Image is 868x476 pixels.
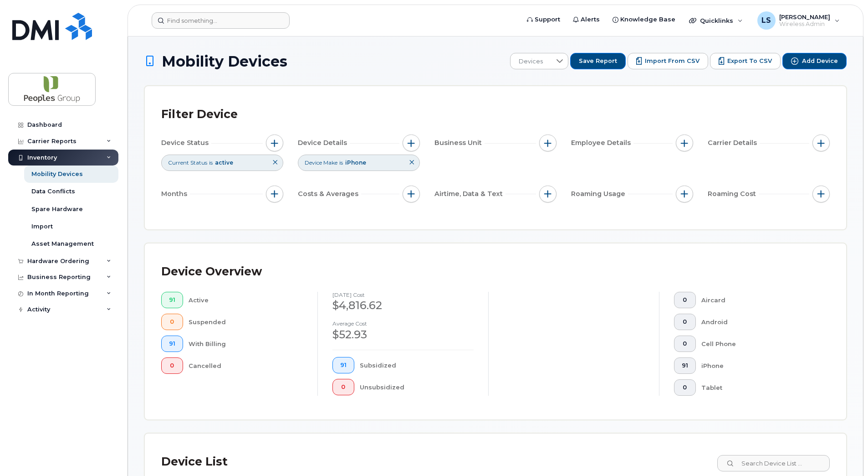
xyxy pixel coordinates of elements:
[169,296,175,304] span: 91
[511,53,551,70] span: Devices
[305,159,337,166] span: Device Make
[682,296,688,304] span: 0
[434,138,485,148] span: Business Unit
[189,336,303,352] div: With Billing
[682,340,688,347] span: 0
[161,357,183,374] button: 0
[701,314,816,330] div: Android
[682,362,688,369] span: 91
[161,314,183,330] button: 0
[332,321,474,326] h4: Average cost
[161,336,183,352] button: 91
[189,292,303,308] div: Active
[161,260,262,284] div: Device Overview
[710,53,781,69] button: Export to CSV
[161,103,238,126] div: Filter Device
[345,159,366,166] span: iPhone
[339,159,343,166] span: is
[727,57,772,65] span: Export to CSV
[717,455,830,471] input: Search Device List ...
[298,138,350,148] span: Device Details
[340,362,347,369] span: 91
[645,57,700,65] span: Import from CSV
[298,189,361,199] span: Costs & Averages
[161,138,211,148] span: Device Status
[802,57,838,65] span: Add Device
[332,357,354,373] button: 91
[674,379,696,396] button: 0
[332,292,474,298] h4: [DATE] cost
[708,138,760,148] span: Carrier Details
[682,384,688,391] span: 0
[570,53,626,69] button: Save Report
[360,357,474,373] div: Subsidized
[701,357,816,374] div: iPhone
[434,189,505,199] span: Airtime, Data & Text
[674,314,696,330] button: 0
[209,159,213,166] span: is
[169,318,175,326] span: 0
[332,379,354,395] button: 0
[332,327,474,342] div: $52.93
[169,362,175,369] span: 0
[628,53,708,69] button: Import from CSV
[161,189,190,199] span: Months
[189,314,303,330] div: Suspended
[682,318,688,326] span: 0
[701,336,816,352] div: Cell Phone
[571,189,628,199] span: Roaming Usage
[701,292,816,308] div: Aircard
[168,159,207,166] span: Current Status
[332,298,474,313] div: $4,816.62
[189,357,303,374] div: Cancelled
[701,379,816,396] div: Tablet
[674,292,696,308] button: 0
[674,357,696,374] button: 91
[674,336,696,352] button: 0
[215,159,233,166] span: active
[161,450,228,474] div: Device List
[161,292,183,308] button: 91
[162,53,287,69] span: Mobility Devices
[782,53,847,69] button: Add Device
[169,340,175,347] span: 91
[571,138,633,148] span: Employee Details
[579,57,617,65] span: Save Report
[340,383,347,391] span: 0
[708,189,759,199] span: Roaming Cost
[360,379,474,395] div: Unsubsidized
